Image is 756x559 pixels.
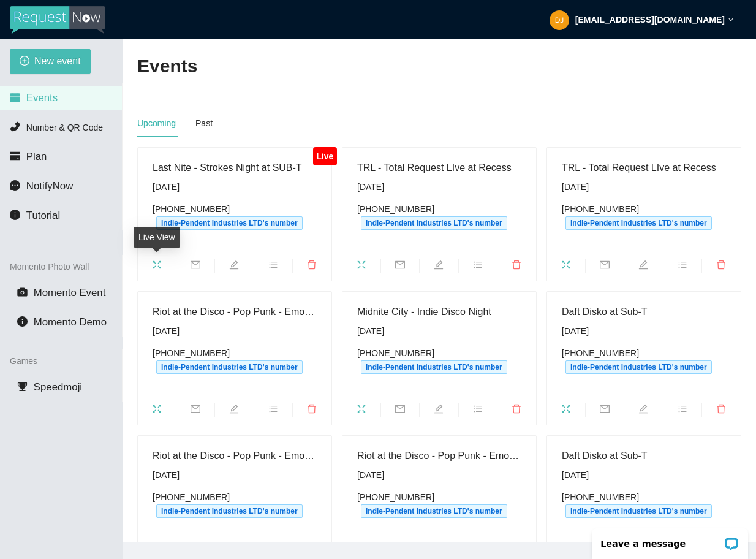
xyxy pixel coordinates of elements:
[565,216,712,230] span: Indie-Pendent Industries LTD's number
[134,227,180,248] div: Live View
[342,260,380,273] span: fullscreen
[357,490,521,518] div: [PHONE_NUMBER]
[459,404,497,417] span: bars
[195,116,213,130] div: Past
[153,180,317,194] div: [DATE]
[361,504,507,518] span: Indie-Pendent Industries LTD's number
[17,316,28,327] span: info-circle
[153,324,317,338] div: [DATE]
[381,404,419,417] span: mail
[153,490,317,518] div: [PHONE_NUMBER]
[342,404,380,417] span: fullscreen
[10,210,20,220] span: info-circle
[586,404,624,417] span: mail
[497,260,536,273] span: delete
[562,180,726,194] div: [DATE]
[357,202,521,230] div: [PHONE_NUMBER]
[254,404,292,417] span: bars
[153,346,317,374] div: [PHONE_NUMBER]
[497,404,536,417] span: delete
[357,304,521,319] div: Midnite City - Indie Disco Night
[10,151,20,161] span: credit-card
[663,260,701,273] span: bars
[293,404,331,417] span: delete
[361,216,507,230] span: Indie-Pendent Industries LTD's number
[361,360,507,374] span: Indie-Pendent Industries LTD's number
[26,180,73,192] span: NotifyNow
[357,160,521,175] div: TRL - Total Request LIve at Recess
[547,260,585,273] span: fullscreen
[138,404,176,417] span: fullscreen
[26,210,60,221] span: Tutorial
[562,346,726,374] div: [PHONE_NUMBER]
[17,287,28,297] span: camera
[176,404,214,417] span: mail
[215,260,253,273] span: edit
[562,468,726,482] div: [DATE]
[137,116,176,130] div: Upcoming
[156,504,303,518] span: Indie-Pendent Industries LTD's number
[34,53,81,69] span: New event
[381,260,419,273] span: mail
[26,123,103,132] span: Number & QR Code
[34,287,106,299] span: Momento Event
[586,260,624,273] span: mail
[575,15,725,25] strong: [EMAIL_ADDRESS][DOMAIN_NAME]
[357,324,521,338] div: [DATE]
[562,448,726,463] div: Daft Disko at Sub-T
[10,121,20,132] span: phone
[153,304,317,319] div: Riot at the Disco - Pop Punk - Emo Nite
[10,92,20,102] span: calendar
[357,346,521,374] div: [PHONE_NUMBER]
[26,151,47,162] span: Plan
[10,6,105,34] img: RequestNow
[20,56,29,67] span: plus-circle
[550,10,569,30] img: 66e7f13a3297bb0434e8964233c67976
[153,448,317,463] div: Riot at the Disco - Pop Punk - Emo Nite
[728,17,734,23] span: down
[137,54,197,79] h2: Events
[357,468,521,482] div: [DATE]
[565,360,712,374] span: Indie-Pendent Industries LTD's number
[663,404,701,417] span: bars
[138,260,176,273] span: fullscreen
[357,180,521,194] div: [DATE]
[357,448,521,463] div: Riot at the Disco - Pop Punk - Emo Nite
[10,180,20,191] span: message
[420,260,458,273] span: edit
[10,49,91,74] button: plus-circleNew event
[34,316,107,328] span: Momento Demo
[153,160,317,175] div: Last Nite - Strokes Night at SUB-T
[702,260,741,273] span: delete
[34,381,82,393] span: Speedmoji
[459,260,497,273] span: bars
[584,520,756,559] iframe: LiveChat chat widget
[624,404,662,417] span: edit
[156,360,303,374] span: Indie-Pendent Industries LTD's number
[293,260,331,273] span: delete
[17,381,28,392] span: trophy
[215,404,253,417] span: edit
[254,260,292,273] span: bars
[420,404,458,417] span: edit
[562,160,726,175] div: TRL - Total Request LIve at Recess
[26,92,58,104] span: Events
[153,202,317,230] div: [PHONE_NUMBER]
[562,202,726,230] div: [PHONE_NUMBER]
[153,468,317,482] div: [DATE]
[702,404,741,417] span: delete
[156,216,303,230] span: Indie-Pendent Industries LTD's number
[562,324,726,338] div: [DATE]
[547,404,585,417] span: fullscreen
[562,304,726,319] div: Daft Disko at Sub-T
[313,147,337,165] div: Live
[624,260,662,273] span: edit
[565,504,712,518] span: Indie-Pendent Industries LTD's number
[176,260,214,273] span: mail
[562,490,726,518] div: [PHONE_NUMBER]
